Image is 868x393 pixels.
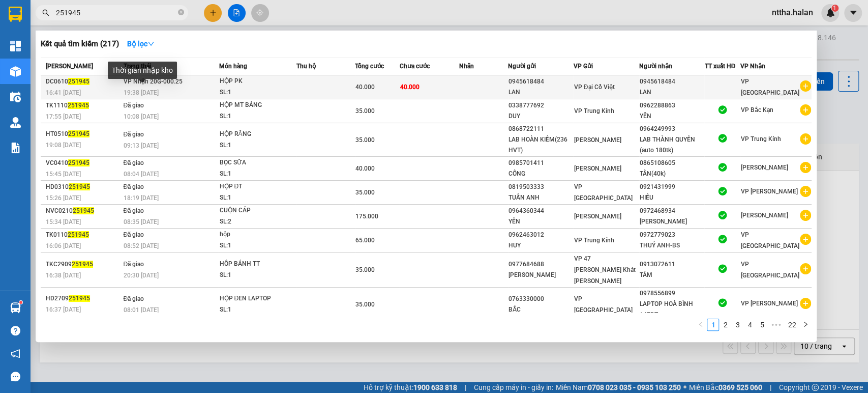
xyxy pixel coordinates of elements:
span: 251945 [69,295,90,302]
span: VP [GEOGRAPHIC_DATA] [740,78,799,96]
span: VP [GEOGRAPHIC_DATA] [740,261,799,279]
div: 0972468934 [640,206,704,216]
span: 19:38 [DATE] [124,89,159,96]
div: NVC0210 [46,206,121,216]
span: search [42,9,49,16]
div: BẮC [508,304,573,315]
div: LAN [640,87,704,98]
span: 251945 [68,102,89,109]
span: VP Đại Cồ Việt [574,83,615,91]
div: THUÝ ANH-BS [640,240,704,251]
span: VP 47 [PERSON_NAME] Khát [PERSON_NAME] [574,255,636,285]
span: close-circle [178,8,184,18]
span: notification [11,349,20,358]
div: HỘP ĐT [219,181,295,192]
div: TÁM [640,270,704,280]
a: 2 [720,319,731,330]
li: Next Page [799,319,812,331]
span: VP [PERSON_NAME] [740,188,797,195]
span: 40.000 [400,83,420,91]
div: hộp [219,229,295,240]
div: HỘP RĂNG [219,129,295,140]
span: 35.000 [355,266,375,273]
li: 5 [756,319,768,331]
span: 175.000 [355,213,378,220]
div: LAN [508,87,573,98]
img: warehouse-icon [10,92,21,102]
div: YẾN [640,111,704,122]
span: VP Trung Kính [740,135,781,143]
span: 251945 [72,261,93,268]
span: 15:26 [DATE] [46,194,81,202]
img: warehouse-icon [10,302,21,313]
span: 40.000 [355,165,375,172]
a: 1 [707,319,719,330]
span: Nhãn [459,63,473,70]
span: VP [GEOGRAPHIC_DATA] [740,231,799,249]
span: [PERSON_NAME] [46,63,93,70]
span: 251945 [73,207,94,214]
span: 251945 [68,231,89,238]
span: Đã giao [124,131,144,138]
button: right [799,319,812,331]
div: SL: 1 [219,240,295,251]
span: Đã giao [124,207,144,214]
div: HỘP PK [219,76,295,87]
span: message [11,372,20,381]
span: 18:19 [DATE] [124,194,159,202]
li: 3 [731,319,743,331]
span: Người gửi [508,63,536,70]
div: YẾN [508,216,573,227]
span: 35.000 [355,107,375,115]
div: HỘP MT BẢNG [219,100,295,111]
div: SL: 2 [219,216,295,228]
div: SL: 1 [219,270,295,281]
div: 0921431999 [640,182,704,192]
div: LAPTOP HOÀ BÌNH 147BT [640,299,704,320]
span: 20:30 [DATE] [124,272,159,279]
span: VP [GEOGRAPHIC_DATA] [574,295,633,314]
div: LAB THÀNH QUYỀN (auto 180tk) [640,134,704,156]
span: 40.000 [355,83,375,91]
div: HIẾU [640,192,704,203]
a: 5 [756,319,767,330]
div: 0962288863 [640,100,704,111]
div: BỌC SỮA [219,157,295,169]
span: plus-circle [800,263,811,274]
span: VP [GEOGRAPHIC_DATA] [574,183,633,202]
span: 65.000 [355,237,375,244]
span: plus-circle [800,104,811,116]
div: HD2709 [46,293,121,304]
span: plus-circle [800,186,811,197]
a: 4 [744,319,755,330]
div: 0977684688 [508,259,573,270]
span: Đã giao [124,159,144,166]
div: SL: 1 [219,140,295,151]
img: solution-icon [10,143,21,153]
img: warehouse-icon [10,117,21,128]
span: Đã giao [124,295,144,302]
li: Previous Page [695,319,707,331]
div: HỘP ĐEN LAPTOP [219,293,295,304]
div: 0964360344 [508,206,573,216]
span: 35.000 [355,136,375,144]
div: TÂN(40k) [640,169,704,179]
span: 251945 [68,159,89,166]
span: Đã giao [124,231,144,238]
span: VP Trung Kính [574,237,614,244]
span: plus-circle [800,298,811,309]
div: 0972779023 [640,230,704,240]
span: question-circle [11,326,20,335]
span: 15:45 [DATE] [46,171,81,178]
sup: 1 [19,301,22,304]
div: TKC2909 [46,259,121,270]
div: 0763330000 [508,294,573,304]
li: 22 [784,319,799,331]
div: [PERSON_NAME] [508,270,573,280]
div: 0978556899 [640,288,704,299]
div: 0945618484 [508,76,573,87]
span: right [802,321,809,327]
button: left [695,319,707,331]
span: plus-circle [800,210,811,221]
div: CÔNG [508,169,573,179]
